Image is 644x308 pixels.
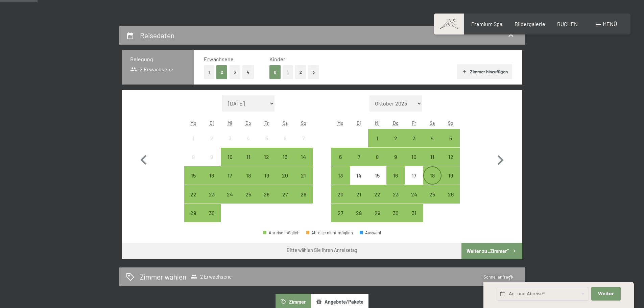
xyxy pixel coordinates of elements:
div: 29 [185,210,202,227]
div: Anreise möglich [386,129,405,147]
div: Auswahl [360,231,381,235]
div: Anreise möglich [239,166,258,185]
abbr: Sonntag [448,120,453,126]
div: 13 [332,173,349,190]
div: Thu Sep 04 2025 [239,129,258,147]
span: Erwachsene [204,56,234,62]
div: Anreise nicht möglich [202,129,221,147]
div: 10 [221,154,238,171]
div: Wed Sep 17 2025 [221,166,239,185]
div: 22 [185,192,202,209]
div: Anreise nicht möglich [202,148,221,166]
div: Sun Sep 14 2025 [294,148,312,166]
div: 1 [369,136,386,152]
div: 16 [387,173,404,190]
div: Anreise möglich [405,148,423,166]
div: Anreise nicht möglich [294,129,312,147]
abbr: Dienstag [210,120,214,126]
div: 17 [221,173,238,190]
div: 5 [442,136,459,152]
div: Sun Oct 26 2025 [442,185,460,203]
div: Anreise möglich [442,129,460,147]
div: Tue Sep 16 2025 [202,166,221,185]
div: Wed Sep 10 2025 [221,148,239,166]
div: Abreise nicht möglich [306,231,353,235]
div: Wed Oct 29 2025 [368,204,386,222]
div: Mon Sep 22 2025 [184,185,202,203]
div: Anreise möglich [202,204,221,222]
span: 2 Erwachsene [130,66,174,73]
div: Anreise nicht möglich [239,129,258,147]
div: Sun Oct 19 2025 [442,166,460,185]
button: Vorheriger Monat [134,95,153,222]
div: Sat Sep 06 2025 [276,129,294,147]
div: Mon Sep 08 2025 [184,148,202,166]
span: Weiter [598,291,614,297]
a: BUCHEN [557,21,578,27]
div: Sat Sep 27 2025 [276,185,294,203]
div: Wed Sep 24 2025 [221,185,239,203]
div: Anreise nicht möglich [184,129,202,147]
div: 16 [203,173,220,190]
div: 2 [203,136,220,152]
button: Nächster Monat [491,95,510,222]
div: 25 [424,192,441,209]
div: Thu Sep 11 2025 [239,148,258,166]
div: 28 [351,210,367,227]
button: Weiter [591,287,620,301]
div: Anreise möglich [202,185,221,203]
div: Fri Oct 31 2025 [405,204,423,222]
div: Anreise möglich [221,185,239,203]
div: Sat Sep 20 2025 [276,166,294,185]
div: 13 [277,154,293,171]
div: Mon Sep 01 2025 [184,129,202,147]
div: Anreise möglich [258,166,276,185]
div: Mon Sep 15 2025 [184,166,202,185]
div: 27 [332,210,349,227]
div: Anreise möglich [368,204,386,222]
div: Anreise möglich [331,185,350,203]
div: Thu Oct 09 2025 [386,148,405,166]
div: Sat Oct 25 2025 [423,185,442,203]
div: Anreise möglich [294,148,312,166]
a: Premium Spa [471,21,502,27]
div: Anreise möglich [331,166,350,185]
div: 10 [405,154,422,171]
div: Fri Sep 05 2025 [258,129,276,147]
div: 26 [258,192,275,209]
div: Anreise möglich [386,148,405,166]
abbr: Montag [337,120,343,126]
div: 2 [387,136,404,152]
button: Zimmer hinzufügen [457,64,512,79]
div: 4 [240,136,257,152]
div: Thu Oct 30 2025 [386,204,405,222]
div: Wed Oct 08 2025 [368,148,386,166]
div: Mon Oct 20 2025 [331,185,350,203]
div: Anreise möglich [368,148,386,166]
abbr: Samstag [283,120,288,126]
div: Anreise nicht möglich [258,129,276,147]
div: 27 [277,192,293,209]
div: 20 [277,173,293,190]
div: 6 [277,136,293,152]
div: Anreise möglich [386,185,405,203]
button: 2 [216,65,228,79]
div: Mon Oct 13 2025 [331,166,350,185]
div: 11 [424,154,441,171]
button: 2 [295,65,306,79]
div: Anreise möglich [202,166,221,185]
div: 23 [203,192,220,209]
div: Anreise möglich [405,185,423,203]
div: 9 [387,154,404,171]
div: Tue Oct 14 2025 [350,166,368,185]
div: Anreise möglich [442,166,460,185]
div: Anreise möglich [239,148,258,166]
div: Sun Sep 07 2025 [294,129,312,147]
div: Tue Oct 21 2025 [350,185,368,203]
button: 1 [283,65,293,79]
div: Anreise möglich [405,129,423,147]
div: 7 [295,136,312,152]
div: Sat Oct 11 2025 [423,148,442,166]
div: 3 [405,136,422,152]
